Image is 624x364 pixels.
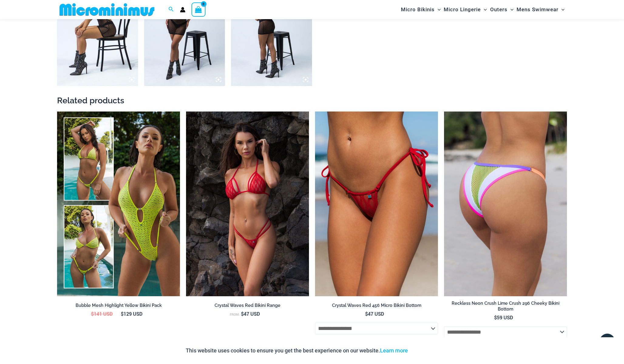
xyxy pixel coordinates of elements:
[230,312,239,317] span: From:
[186,303,309,311] a: Crystal Waves Red Bikini Range
[315,112,438,296] img: Crystal Waves 456 Bottom 02
[558,2,565,17] span: Menu Toggle
[57,3,157,16] img: MM SHOP LOGO FLAT
[517,2,558,17] span: Mens Swimwear
[315,303,438,308] h2: Crystal Waves Red 456 Micro Bikini Bottom
[399,2,442,17] a: Micro BikinisMenu ToggleMenu Toggle
[192,2,205,16] a: View Shopping Cart, empty
[121,311,142,317] bdi: 129 USD
[489,2,515,17] a: OutersMenu ToggleMenu Toggle
[401,2,435,17] span: Micro Bikinis
[91,311,94,317] span: $
[494,314,497,321] span: $
[490,2,507,17] span: Outers
[57,303,180,308] h2: Bubble Mesh Highlight Yellow Bikini Pack
[121,311,124,317] span: $
[444,2,481,17] span: Micro Lingerie
[442,2,488,17] a: Micro LingerieMenu ToggleMenu Toggle
[57,112,180,296] img: Bubble Mesh Ultimate (3)
[186,303,309,308] h2: Crystal Waves Red Bikini Range
[444,112,567,296] a: Reckless Neon Crush Lime Crush 296 Cheeky Bottom 02Reckless Neon Crush Lime Crush 296 Cheeky Bott...
[91,311,113,317] bdi: 141 USD
[186,346,408,355] p: This website uses cookies to ensure you get the best experience on our website.
[57,95,567,106] h2: Related products
[494,314,513,321] bdi: 59 USD
[168,6,174,13] a: Search icon link
[57,303,180,311] a: Bubble Mesh Highlight Yellow Bikini Pack
[315,303,438,311] a: Crystal Waves Red 456 Micro Bikini Bottom
[365,311,368,317] span: $
[365,311,384,317] bdi: 47 USD
[57,112,180,296] a: Bubble Mesh Ultimate (3)Bubble Mesh Highlight Yellow 309 Tri Top 469 Thong 05Bubble Mesh Highligh...
[435,2,441,17] span: Menu Toggle
[507,2,514,17] span: Menu Toggle
[444,300,567,312] h2: Reckless Neon Crush Lime Crush 296 Cheeky Bikini Bottom
[186,112,309,296] a: Crystal Waves 305 Tri Top 4149 Thong 02Crystal Waves 305 Tri Top 4149 Thong 01Crystal Waves 305 T...
[186,112,309,296] img: Crystal Waves 305 Tri Top 4149 Thong 02
[241,311,244,317] span: $
[444,112,567,296] img: Reckless Neon Crush Lime Crush 296 Cheeky Bottom 01
[241,311,260,317] bdi: 47 USD
[444,300,567,314] a: Reckless Neon Crush Lime Crush 296 Cheeky Bikini Bottom
[180,7,185,12] a: Account icon link
[398,1,567,18] nav: Site Navigation
[380,347,408,354] a: Learn more
[315,112,438,296] a: Crystal Waves 456 Bottom 02Crystal Waves 456 Bottom 01Crystal Waves 456 Bottom 01
[412,343,438,358] button: Accept
[481,2,487,17] span: Menu Toggle
[515,2,566,17] a: Mens SwimwearMenu ToggleMenu Toggle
